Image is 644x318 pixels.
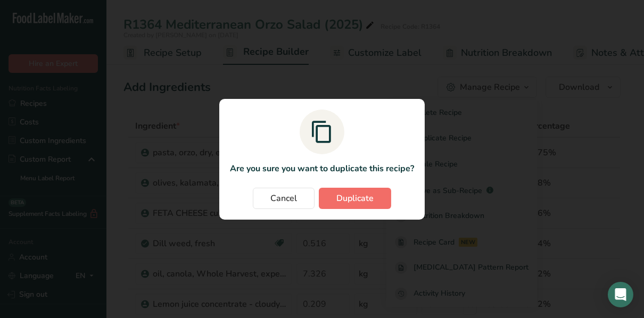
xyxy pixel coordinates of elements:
div: Open Intercom Messenger [608,282,633,307]
span: Duplicate [336,192,374,205]
button: Duplicate [319,188,391,209]
button: Cancel [253,188,315,209]
span: Cancel [270,192,297,205]
p: Are you sure you want to duplicate this recipe? [230,162,414,175]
